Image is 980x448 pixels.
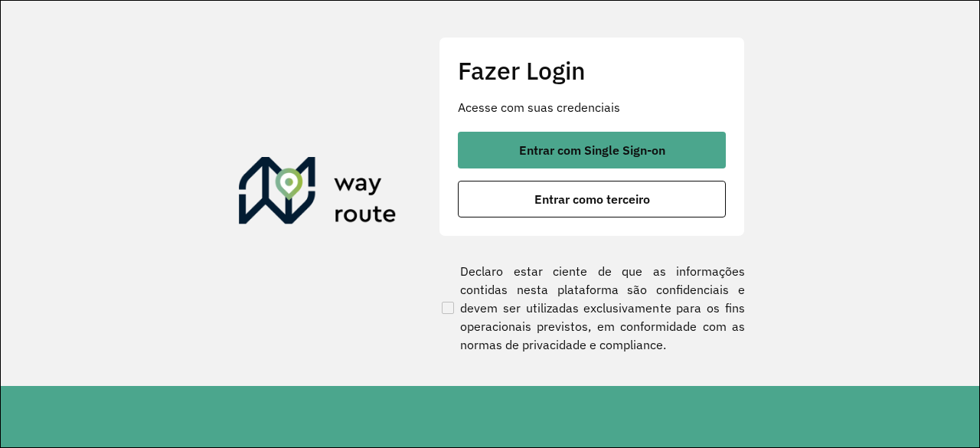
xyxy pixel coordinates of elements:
[458,181,726,217] button: button
[458,132,726,168] button: button
[239,157,397,231] img: Roteirizador AmbevTech
[458,56,726,85] h2: Fazer Login
[534,193,650,205] span: Entrar como terceiro
[439,262,745,354] label: Declaro estar ciente de que as informações contidas nesta plataforma são confidenciais e devem se...
[458,98,726,116] p: Acesse com suas credenciais
[519,144,665,156] span: Entrar com Single Sign-on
